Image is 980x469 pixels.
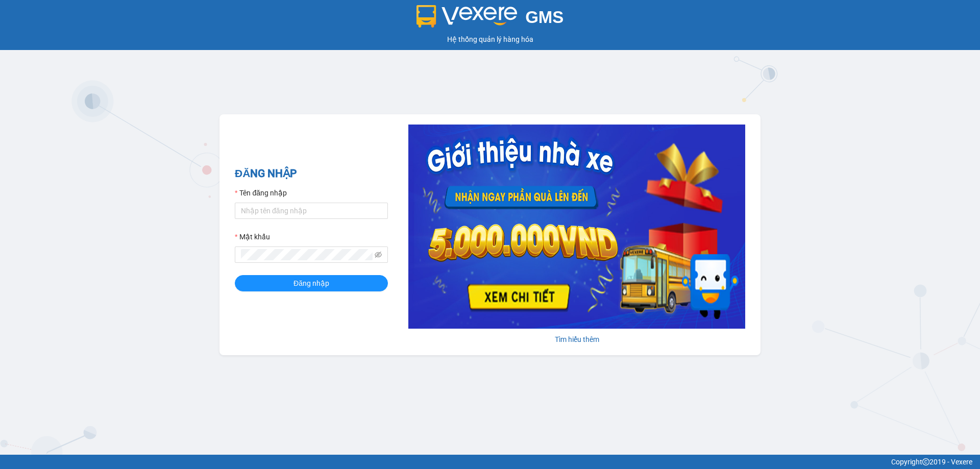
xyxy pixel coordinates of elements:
img: logo 2 [416,5,518,28]
span: GMS [525,8,563,27]
div: Tìm hiểu thêm [408,334,745,345]
span: copyright [922,458,929,465]
label: Mật khẩu [235,231,270,242]
input: Tên đăng nhập [235,203,388,219]
label: Tên đăng nhập [235,187,287,199]
h2: ĐĂNG NHẬP [235,165,388,182]
a: GMS [416,15,564,23]
div: Hệ thống quản lý hàng hóa [3,34,977,45]
span: eye-invisible [375,251,382,258]
img: banner-0 [408,125,745,329]
input: Mật khẩu [241,249,373,260]
div: Copyright 2019 - Vexere [8,456,972,467]
button: Đăng nhập [235,275,388,291]
span: Đăng nhập [293,278,329,289]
